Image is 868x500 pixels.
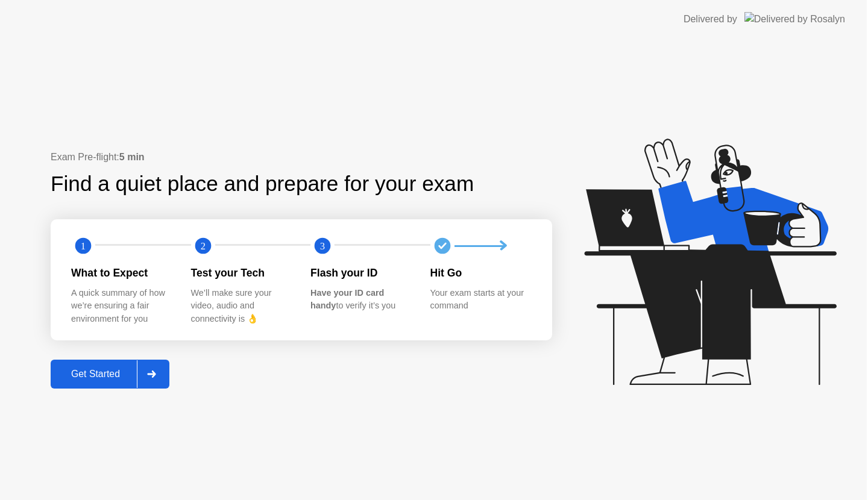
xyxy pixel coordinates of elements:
div: to verify it’s you [310,287,411,313]
div: Delivered by [684,12,737,27]
text: 3 [320,240,325,252]
div: We’ll make sure your video, audio and connectivity is 👌 [191,287,292,326]
div: Your exam starts at your command [430,287,531,313]
div: Find a quiet place and prepare for your exam [51,168,476,200]
div: Hit Go [430,265,531,281]
div: Flash your ID [310,265,411,281]
div: A quick summary of how we’re ensuring a fair environment for you [71,287,172,326]
b: 5 min [119,152,145,162]
img: Delivered by Rosalyn [744,12,845,26]
div: Get Started [54,369,137,380]
div: What to Expect [71,265,172,281]
text: 2 [200,240,205,252]
b: Have your ID card handy [310,288,384,311]
div: Test your Tech [191,265,292,281]
button: Get Started [51,360,169,389]
text: 1 [81,240,86,252]
div: Exam Pre-flight: [51,150,552,164]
